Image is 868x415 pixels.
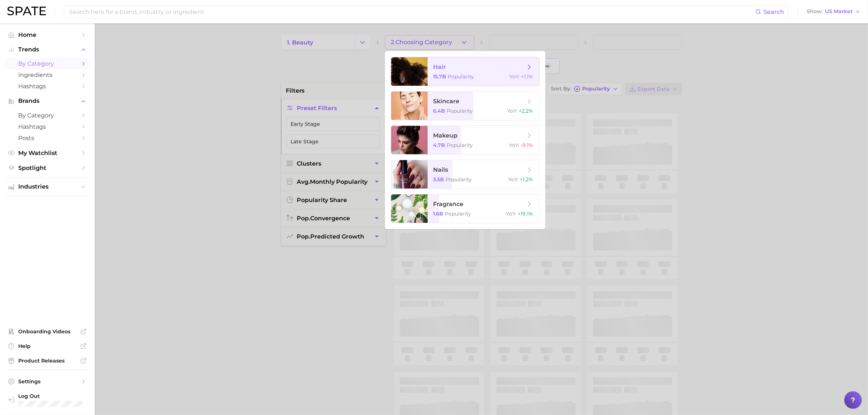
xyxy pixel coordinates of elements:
img: SPATE [7,7,46,15]
span: 1.6b [433,210,444,217]
a: Hashtags [6,121,89,132]
span: Log Out [18,393,112,399]
a: Hashtags [6,81,89,92]
span: Settings [18,378,77,385]
a: by Category [6,110,89,121]
a: Home [6,29,89,40]
span: 15.7b [433,73,447,80]
span: Brands [18,98,77,104]
span: Popularity [448,73,474,80]
span: +1.2% [520,176,533,183]
span: My Watchlist [18,150,77,156]
span: by Category [18,60,77,67]
a: My Watchlist [6,147,89,159]
span: Trends [18,46,77,53]
a: Ingredients [6,69,89,81]
span: 6.4b [433,108,445,114]
span: Help [18,343,77,349]
button: Industries [6,181,89,192]
button: Trends [6,44,89,55]
span: makeup [433,132,458,139]
span: Ingredients [18,71,77,78]
span: +2.2% [519,108,533,114]
input: Search here for a brand, industry, or ingredient [69,5,755,18]
span: Popularity [445,210,471,217]
button: Brands [6,96,89,106]
span: Popularity [447,142,473,148]
span: nails [433,166,448,173]
span: Hashtags [18,123,77,130]
span: YoY : [509,176,519,183]
span: Popularity [447,108,473,114]
a: Help [6,341,89,352]
span: Onboarding Videos [18,328,77,335]
span: fragrance [433,201,464,207]
span: 3.5b [433,176,444,183]
span: Hashtags [18,83,77,90]
span: Product Releases [18,357,77,364]
a: Settings [6,376,89,387]
span: YoY : [509,142,519,148]
span: YoY : [510,73,520,80]
span: YoY : [506,210,517,217]
span: Show [807,9,823,13]
a: by Category [6,58,89,69]
span: skincare [433,98,460,105]
a: Product Releases [6,355,89,366]
span: US Market [825,9,853,13]
span: Popularity [446,176,472,183]
span: Posts [18,135,77,141]
span: Industries [18,183,77,190]
button: ShowUS Market [805,7,863,16]
span: Search [763,8,784,15]
a: Log out. Currently logged in with e-mail michelle.ng@mavbeautybrands.com. [6,391,89,410]
span: by Category [18,112,77,119]
span: +1.1% [521,73,533,80]
span: -9.1% [521,142,533,148]
a: Spotlight [6,162,89,174]
span: +19.1% [518,210,533,217]
span: Home [18,31,77,38]
span: hair [433,63,446,70]
ul: 2.Choosing Category [385,51,545,229]
a: Posts [6,132,89,144]
a: Onboarding Videos [6,326,89,337]
span: 4.7b [433,142,445,148]
span: YoY : [507,108,518,114]
span: Spotlight [18,164,77,171]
